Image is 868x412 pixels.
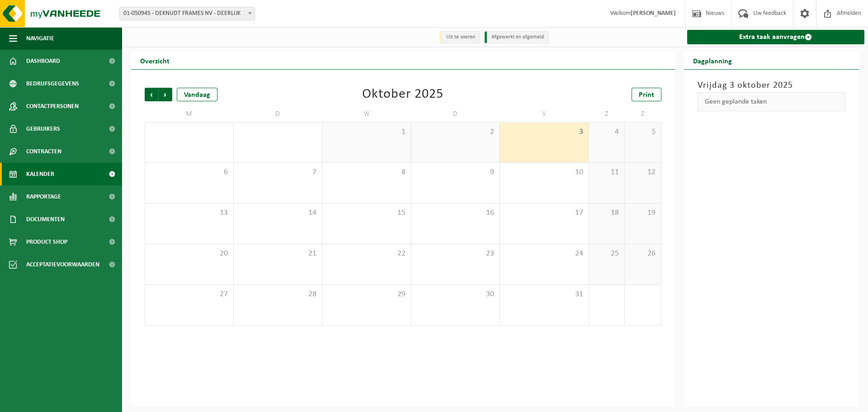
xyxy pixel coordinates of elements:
[327,249,406,259] span: 22
[327,127,406,137] span: 1
[625,106,661,122] td: Z
[238,249,318,259] span: 21
[594,167,620,177] span: 11
[416,289,495,299] span: 30
[26,72,79,95] span: Bedrijfsgegevens
[416,208,495,218] span: 16
[629,249,656,259] span: 26
[416,167,495,177] span: 9
[362,88,443,101] div: Oktober 2025
[505,127,584,137] span: 3
[238,208,318,218] span: 14
[177,88,217,101] div: Vandaag
[629,167,656,177] span: 12
[26,185,61,208] span: Rapportage
[594,208,620,218] span: 18
[150,249,229,259] span: 20
[631,10,676,17] strong: [PERSON_NAME]
[322,106,411,122] td: W
[416,249,495,259] span: 23
[26,253,99,276] span: Acceptatievoorwaarden
[26,208,65,231] span: Documenten
[26,27,54,50] span: Navigatie
[698,92,846,111] div: Geen geplande taken
[145,88,158,101] span: Vorige
[684,52,741,69] h2: Dagplanning
[159,88,172,101] span: Volgende
[26,118,60,140] span: Gebruikers
[327,208,406,218] span: 15
[687,30,865,44] a: Extra taak aanvragen
[26,140,61,163] span: Contracten
[150,208,229,218] span: 13
[500,106,589,122] td: V
[629,208,656,218] span: 19
[150,289,229,299] span: 27
[234,106,323,122] td: D
[632,88,661,101] a: Print
[327,289,406,299] span: 29
[505,167,584,177] span: 10
[119,7,255,20] span: 01-050945 - DEKNUDT FRAMES NV - DEERLIJK
[485,31,549,43] li: Afgewerkt en afgemeld
[439,31,480,43] li: Uit te voeren
[26,95,79,118] span: Contactpersonen
[416,127,495,137] span: 2
[26,50,60,72] span: Dashboard
[145,106,234,122] td: M
[150,167,229,177] span: 6
[131,52,179,69] h2: Overzicht
[594,127,620,137] span: 4
[505,208,584,218] span: 17
[589,106,625,122] td: Z
[594,249,620,259] span: 25
[26,163,54,185] span: Kalender
[327,167,406,177] span: 8
[639,91,654,99] span: Print
[120,7,255,20] span: 01-050945 - DEKNUDT FRAMES NV - DEERLIJK
[505,289,584,299] span: 31
[26,231,67,253] span: Product Shop
[629,127,656,137] span: 5
[238,289,318,299] span: 28
[698,79,846,92] h3: Vrijdag 3 oktober 2025
[411,106,500,122] td: D
[238,167,318,177] span: 7
[505,249,584,259] span: 24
